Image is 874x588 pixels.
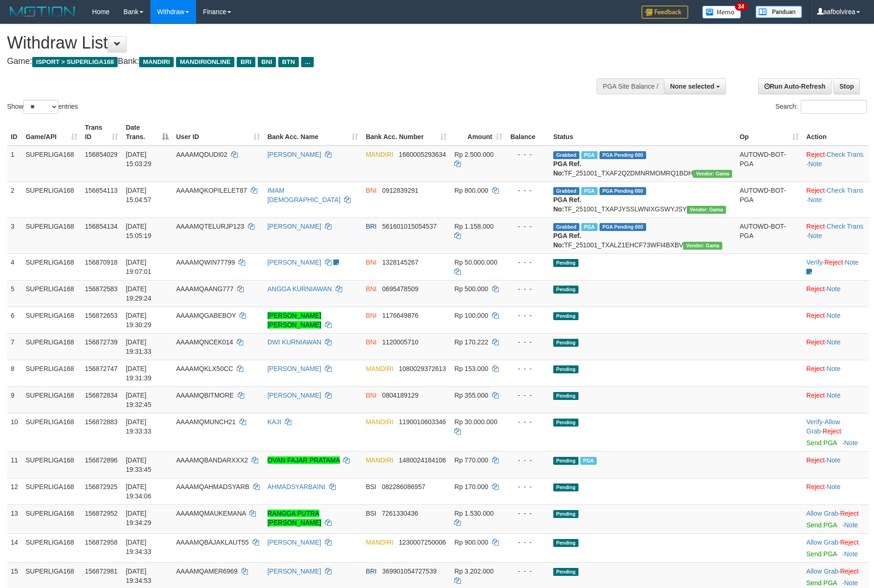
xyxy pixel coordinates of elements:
div: - - - [510,186,546,195]
span: Pending [553,510,578,518]
span: Pending [553,392,578,400]
td: TF_251001_TXAF2Q2DMNRMOMRQ1BDH [550,146,736,182]
span: None selected [670,83,714,90]
span: · [806,567,840,575]
th: Trans ID: activate to sort column ascending [81,119,122,146]
span: AAAAMQWIN77799 [176,259,235,266]
td: SUPERLIGA168 [22,533,81,562]
th: User ID: activate to sort column ascending [172,119,263,146]
a: Stop [833,78,860,94]
a: Note [844,550,858,558]
span: AAAAMQBAJAKLAUT55 [176,539,249,546]
button: None selected [664,78,726,94]
span: Pending [553,286,578,294]
a: Reject [840,567,859,575]
td: SUPERLIGA168 [22,280,81,307]
span: 156854029 [85,151,118,158]
a: [PERSON_NAME] [268,539,321,546]
a: Send PGA [806,521,837,529]
label: Search: [775,100,867,114]
select: Showentries [23,100,58,114]
span: Grabbed [553,187,579,195]
td: 3 [7,217,22,253]
td: 7 [7,333,22,360]
a: Reject [806,456,825,464]
span: MANDIRI [366,456,393,464]
span: BTN [278,57,299,67]
td: 8 [7,360,22,386]
span: [DATE] 19:34:29 [126,510,151,526]
a: Note [845,259,859,266]
td: 2 [7,182,22,217]
span: Vendor URL: https://trx31.1velocity.biz [683,242,722,250]
a: RANGGA PUTRA [PERSON_NAME] [268,510,321,526]
a: Allow Grab [806,510,838,517]
td: SUPERLIGA168 [22,182,81,217]
a: Allow Grab [806,539,838,546]
span: Pending [553,259,578,267]
td: 6 [7,307,22,333]
td: · [803,386,869,413]
a: Reject [806,483,825,490]
a: Note [844,521,858,529]
td: 11 [7,451,22,478]
span: Pending [553,483,578,491]
a: DWI KURNIAWAN [268,338,322,346]
td: AUTOWD-BOT-PGA [736,146,803,182]
span: BNI [366,312,376,319]
a: Note [808,232,822,239]
img: Feedback.jpg [641,6,688,19]
span: [DATE] 19:33:33 [126,418,151,435]
span: Pending [553,339,578,347]
a: AHMADSYARBAINI [268,483,325,490]
a: Run Auto-Refresh [758,78,832,94]
div: PGA Site Balance / [597,78,664,94]
a: [PERSON_NAME] [PERSON_NAME] [268,312,321,329]
td: · [803,333,869,360]
span: AAAAMQAMER6969 [176,567,238,575]
a: Reject [806,151,825,158]
span: AAAAMQKOPILELET87 [176,187,247,194]
span: 156872925 [85,483,118,490]
a: Reject [806,223,825,230]
span: Pending [553,365,578,373]
a: [PERSON_NAME] [268,567,321,575]
span: Copy 082286086957 to clipboard [382,483,425,490]
td: SUPERLIGA168 [22,413,81,451]
span: AAAAMQDUDI02 [176,151,227,158]
a: Reject [840,510,859,517]
td: · · [803,217,869,253]
span: [DATE] 15:05:19 [126,223,151,239]
a: Check Trans [827,151,864,158]
span: · [806,539,840,546]
span: 156872958 [85,539,118,546]
a: Note [844,439,858,447]
span: Copy 0695478509 to clipboard [382,285,418,293]
a: Reject [806,312,825,319]
td: · [803,307,869,333]
a: Reject [806,392,825,399]
td: 9 [7,386,22,413]
span: 34 [735,2,747,11]
th: Action [803,119,869,146]
span: BRI [237,57,255,67]
td: SUPERLIGA168 [22,146,81,182]
span: Rp 355.000 [454,392,488,399]
a: [PERSON_NAME] [268,259,321,266]
span: Copy 0912839291 to clipboard [382,187,418,194]
a: Allow Grab [806,567,838,575]
a: Send PGA [806,439,837,447]
a: Reject [840,539,859,546]
a: Note [827,312,841,319]
td: · [803,533,869,562]
span: BSI [366,483,376,490]
span: Copy 1328145267 to clipboard [382,259,418,266]
span: [DATE] 19:31:33 [126,338,151,355]
span: Rp 800.000 [454,187,488,194]
span: · [806,418,840,435]
span: [DATE] 19:34:33 [126,539,151,555]
span: Rp 170.000 [454,483,488,490]
td: · [803,504,869,533]
a: Note [827,456,841,464]
span: PGA Pending [599,187,646,195]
